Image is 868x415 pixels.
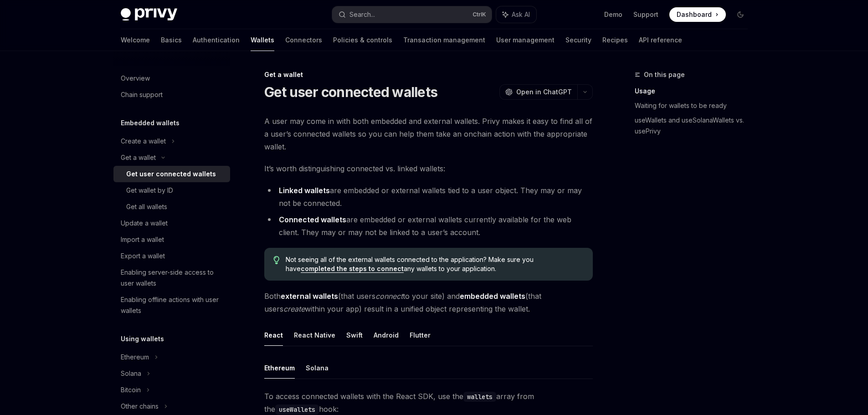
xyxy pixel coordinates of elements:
a: Get wallet by ID [113,182,230,199]
a: Demo [604,10,622,19]
div: Enabling offline actions with user wallets [121,294,225,316]
img: dark logo [121,8,177,21]
div: Search... [349,9,375,20]
a: Basics [161,29,182,51]
button: Solana [306,357,329,379]
div: Enabling server-side access to user wallets [121,267,225,289]
div: Update a wallet [121,218,168,229]
button: Ethereum [264,357,295,379]
a: Wallets [251,29,274,51]
div: Get wallet by ID [126,185,173,196]
a: Waiting for wallets to be ready [635,98,755,113]
button: Search...CtrlK [332,6,492,23]
a: useWallets and useSolanaWallets vs. usePrivy [635,113,755,138]
h5: Using wallets [121,333,164,344]
svg: Tip [273,256,280,264]
strong: Linked wallets [279,186,330,195]
strong: embedded wallets [460,292,525,301]
a: Update a wallet [113,215,230,231]
a: Recipes [602,29,628,51]
a: Usage [635,84,755,98]
a: Security [565,29,591,51]
button: Open in ChatGPT [499,84,577,100]
button: Toggle dark mode [733,7,748,22]
a: Authentication [193,29,240,51]
button: Ask AI [496,6,536,23]
em: connect [375,292,403,301]
div: Solana [121,368,141,379]
span: Ctrl K [473,11,486,18]
div: Ethereum [121,352,149,363]
em: create [283,304,305,313]
a: Support [633,10,658,19]
button: Android [374,324,399,346]
a: API reference [639,29,682,51]
li: are embedded or external wallets currently available for the web client. They may or may not be l... [264,213,593,239]
span: It’s worth distinguishing connected vs. linked wallets: [264,162,593,175]
div: Chain support [121,89,163,100]
a: Import a wallet [113,231,230,248]
a: Policies & controls [333,29,392,51]
a: Get user connected wallets [113,166,230,182]
a: Get all wallets [113,199,230,215]
a: User management [496,29,555,51]
button: Swift [346,324,363,346]
div: Get user connected wallets [126,169,216,179]
div: Create a wallet [121,136,166,147]
div: Get all wallets [126,201,167,212]
h5: Embedded wallets [121,118,180,128]
span: Ask AI [512,10,530,19]
strong: Connected wallets [279,215,346,224]
div: Import a wallet [121,234,164,245]
span: A user may come in with both embedded and external wallets. Privy makes it easy to find all of a ... [264,115,593,153]
a: Dashboard [669,7,726,22]
span: Not seeing all of the external wallets connected to the application? Make sure you have any walle... [286,255,583,273]
div: Get a wallet [264,70,593,79]
div: Export a wallet [121,251,165,261]
span: Both (that users to your site) and (that users within your app) result in a unified object repres... [264,290,593,315]
a: Overview [113,70,230,87]
div: Other chains [121,401,159,412]
span: On this page [644,69,685,80]
button: React [264,324,283,346]
code: useWallets [275,405,319,415]
div: Overview [121,73,150,84]
button: Flutter [410,324,431,346]
a: Enabling server-side access to user wallets [113,264,230,292]
h1: Get user connected wallets [264,84,438,100]
strong: external wallets [281,292,338,301]
div: Bitcoin [121,384,141,395]
span: Dashboard [677,10,712,19]
span: Open in ChatGPT [516,87,572,97]
code: wallets [463,392,496,402]
a: Welcome [121,29,150,51]
li: are embedded or external wallets tied to a user object. They may or may not be connected. [264,184,593,210]
a: Transaction management [403,29,485,51]
a: completed the steps to connect [301,265,404,273]
a: Connectors [285,29,322,51]
a: Chain support [113,87,230,103]
div: Get a wallet [121,152,156,163]
a: Export a wallet [113,248,230,264]
button: React Native [294,324,335,346]
a: Enabling offline actions with user wallets [113,292,230,319]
